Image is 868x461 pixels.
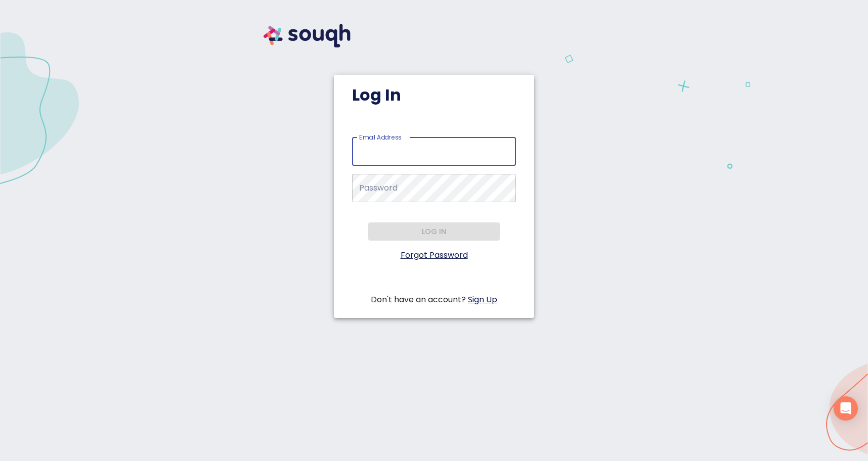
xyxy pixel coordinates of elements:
a: Sign Up [468,294,497,305]
a: Forgot Password [401,249,468,261]
div: Open Intercom Messenger [834,396,858,421]
img: souqh logo [252,12,362,59]
p: Don't have an account? [352,294,516,306]
h4: Log In [352,85,516,105]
